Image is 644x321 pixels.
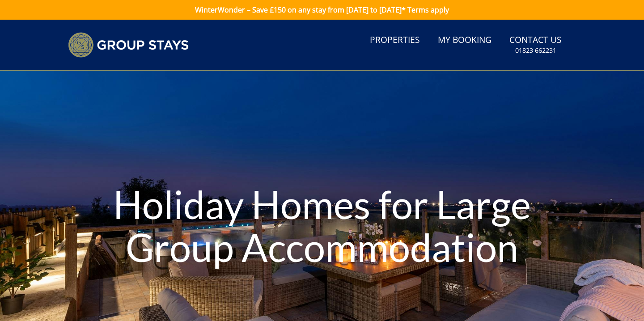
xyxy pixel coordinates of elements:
a: Properties [366,30,424,51]
small: 01823 662231 [515,46,556,55]
a: My Booking [434,30,495,51]
h1: Holiday Homes for Large Group Accommodation [97,165,547,286]
a: Contact Us01823 662231 [506,30,565,59]
img: Group Stays [68,32,189,58]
